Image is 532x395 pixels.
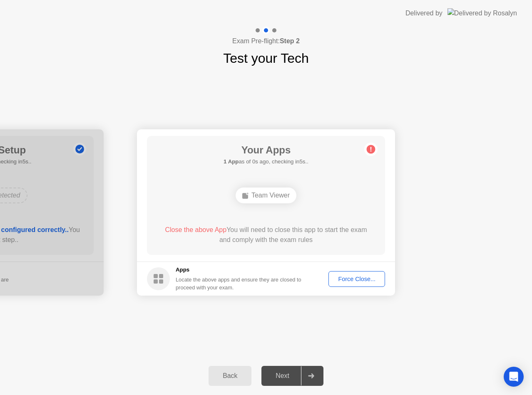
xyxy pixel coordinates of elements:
[176,276,302,291] div: Locate the above apps and ensure they are closed to proceed with your exam.
[165,226,226,233] span: Close the above App
[176,266,302,274] h5: Apps
[209,366,251,386] button: Back
[224,158,308,166] h5: as of 0s ago, checking in5s..
[280,37,300,44] b: Step 2
[224,158,239,165] b: 1 App
[211,372,249,380] div: Back
[405,8,443,18] div: Delivered by
[504,367,524,387] div: Open Intercom Messenger
[328,271,385,287] button: Force Close...
[261,366,323,386] button: Next
[159,225,373,245] div: You will need to close this app to start the exam and comply with the exam rules
[223,48,309,68] h1: Test your Tech
[264,372,301,380] div: Next
[331,276,382,282] div: Force Close...
[236,188,296,203] div: Team Viewer
[224,143,308,158] h1: Your Apps
[447,8,517,18] img: Delivered by Rosalyn
[232,36,300,46] h4: Exam Pre-flight:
